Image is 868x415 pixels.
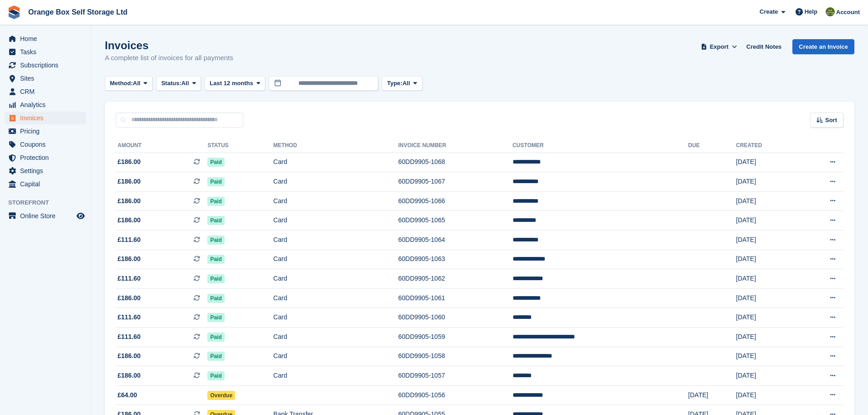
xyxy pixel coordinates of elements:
[736,269,798,289] td: [DATE]
[20,46,75,58] span: Tasks
[398,328,513,347] td: 60DD9905-1059
[210,79,253,88] span: Last 12 months
[736,138,798,153] th: Created
[736,191,798,211] td: [DATE]
[5,210,86,222] a: menu
[118,274,141,283] span: £111.60
[5,46,86,58] a: menu
[207,371,224,380] span: Paid
[5,125,86,138] a: menu
[161,79,181,88] span: Status:
[398,250,513,269] td: 60DD9905-1063
[207,236,224,245] span: Paid
[207,216,224,225] span: Paid
[118,293,141,303] span: £186.00
[5,151,86,164] a: menu
[207,255,224,264] span: Paid
[207,138,273,153] th: Status
[273,153,398,172] td: Card
[736,308,798,328] td: [DATE]
[398,211,513,231] td: 60DD9905-1065
[273,308,398,328] td: Card
[736,250,798,269] td: [DATE]
[805,7,817,16] span: Help
[398,153,513,172] td: 60DD9905-1068
[5,32,86,45] a: menu
[736,153,798,172] td: [DATE]
[118,215,141,225] span: £186.00
[736,172,798,192] td: [DATE]
[118,177,141,186] span: £186.00
[8,198,91,207] span: Storefront
[118,313,141,322] span: £111.60
[207,197,224,206] span: Paid
[398,172,513,192] td: 60DD9905-1067
[736,347,798,366] td: [DATE]
[20,98,75,111] span: Analytics
[736,288,798,308] td: [DATE]
[20,125,75,138] span: Pricing
[736,366,798,386] td: [DATE]
[273,231,398,250] td: Card
[20,85,75,98] span: CRM
[118,332,141,342] span: £111.60
[402,79,410,88] span: All
[688,385,736,405] td: [DATE]
[20,112,75,124] span: Invoices
[118,371,141,380] span: £186.00
[5,98,86,111] a: menu
[273,250,398,269] td: Card
[207,391,235,400] span: Overdue
[118,235,141,245] span: £111.60
[836,8,860,17] span: Account
[273,191,398,211] td: Card
[118,196,141,206] span: £186.00
[398,366,513,386] td: 60DD9905-1057
[110,79,133,88] span: Method:
[5,59,86,72] a: menu
[207,294,224,303] span: Paid
[387,79,402,88] span: Type:
[75,210,86,221] a: Preview store
[398,308,513,328] td: 60DD9905-1060
[207,333,224,342] span: Paid
[736,231,798,250] td: [DATE]
[760,7,778,16] span: Create
[825,116,837,125] span: Sort
[105,53,233,63] p: A complete list of invoices for all payments
[5,112,86,124] a: menu
[688,138,736,153] th: Due
[20,178,75,190] span: Capital
[736,211,798,231] td: [DATE]
[105,76,153,91] button: Method: All
[20,32,75,45] span: Home
[273,288,398,308] td: Card
[398,269,513,289] td: 60DD9905-1062
[181,79,189,88] span: All
[25,5,131,20] a: Orange Box Self Storage Ltd
[273,211,398,231] td: Card
[7,5,21,19] img: stora-icon-8386f47178a22dfd0bd8f6a31ec36ba5ce8667c1dd55bd0f319d3a0aa187defe.svg
[736,328,798,347] td: [DATE]
[273,138,398,153] th: Method
[398,385,513,405] td: 60DD9905-1056
[105,39,233,51] h1: Invoices
[20,164,75,177] span: Settings
[273,269,398,289] td: Card
[20,59,75,72] span: Subscriptions
[398,347,513,366] td: 60DD9905-1058
[398,138,513,153] th: Invoice Number
[156,76,201,91] button: Status: All
[118,390,137,400] span: £64.00
[273,328,398,347] td: Card
[133,79,141,88] span: All
[118,157,141,167] span: £186.00
[207,352,224,361] span: Paid
[736,385,798,405] td: [DATE]
[382,76,422,91] button: Type: All
[273,347,398,366] td: Card
[20,138,75,151] span: Coupons
[710,42,729,51] span: Export
[118,351,141,361] span: £186.00
[5,72,86,85] a: menu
